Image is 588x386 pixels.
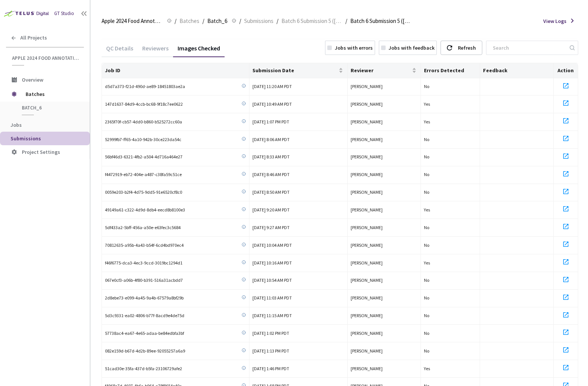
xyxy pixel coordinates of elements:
span: Apple 2024 Food Annotation Correction [102,17,163,26]
th: Submission Date [249,63,348,78]
span: No [424,154,429,160]
span: No [424,348,429,354]
span: [DATE] 11:03 AM PDT [252,295,292,301]
span: Batch_6 [22,105,77,111]
span: No [424,137,429,142]
span: Yes [424,101,430,107]
span: No [424,330,429,336]
input: Search [488,41,568,55]
span: 082e159d-b67d-4d2b-89ee-92055257a6a9 [105,348,185,355]
span: [DATE] 8:33 AM PDT [252,154,290,160]
span: [DATE] 1:02 PM PDT [252,330,289,336]
span: f4472919-eb72-404e-a487-c38fa59c51ce [105,171,182,178]
span: [DATE] 10:54 AM PDT [252,277,292,283]
span: [PERSON_NAME] [351,154,383,160]
span: 2d8ebe73-e099-4a45-9a4b-67579a8bf29b [105,295,184,302]
span: 56bf46d3-6321-4fb2-a504-4d716a464e27 [105,153,182,161]
span: Batches [179,17,199,26]
span: Yes [424,366,430,371]
span: No [424,313,429,318]
li: / [202,17,204,26]
span: 57738ac4-ea67-4e65-adaa-be84edbfa3bf [105,330,184,337]
span: f46f6775-dca3-4ec3-9ccd-3019bc1294d1 [105,260,182,267]
span: [PERSON_NAME] [351,207,383,213]
span: [PERSON_NAME] [351,260,383,266]
a: Batches [178,17,201,25]
div: GT Studio [54,10,74,17]
span: Jobs [11,122,22,128]
span: No [424,277,429,283]
span: [PERSON_NAME] [351,277,383,283]
span: [PERSON_NAME] [351,313,383,318]
span: [DATE] 8:46 AM PDT [252,172,290,177]
span: 5df433a2-5bff-456a-a50e-e63fec3c5684 [105,224,181,231]
li: / [277,17,278,26]
div: Reviewers [138,44,173,57]
th: Action [554,63,578,78]
span: [DATE] 8:50 AM PDT [252,189,290,195]
span: [PERSON_NAME] [351,119,383,125]
span: d5d7a373-f21d-490d-ae89-18451803ae2a [105,83,185,90]
li: / [345,17,347,26]
div: Jobs with feedback [389,44,435,52]
span: [PERSON_NAME] [351,172,383,177]
th: Job ID [102,63,249,78]
div: Jobs with errors [335,44,373,52]
span: No [424,295,429,301]
span: View Logs [543,17,567,25]
span: [DATE] 10:49 AM PDT [252,101,292,107]
span: [DATE] 10:04 AM PDT [252,242,292,248]
span: [PERSON_NAME] [351,366,383,371]
a: Submissions [243,17,275,25]
span: No [424,189,429,195]
span: Submissions [11,135,41,142]
span: No [424,172,429,177]
span: No [424,84,429,89]
span: [DATE] 1:46 PM PDT [252,366,289,371]
span: Apple 2024 Food Annotation Correction [12,55,79,61]
span: Yes [424,207,430,213]
span: [DATE] 11:15 AM PDT [252,313,292,318]
span: Batches [26,87,77,102]
span: 5d3c9331-ea02-4806-b77f-8acd9e4de75d [105,312,184,319]
th: Feedback [480,63,554,78]
span: 70812635-a95b-4a43-b54f-6cd4bd970ec4 [105,242,184,249]
span: 067e0cf3-a06b-4f80-b391-516a31acbdd7 [105,277,183,284]
span: Project Settings [22,149,60,155]
span: 49149a61-c322-4d9d-8db4-eecd8b8100e3 [105,207,185,214]
span: 51cad30e-35fa-437d-b5fa-23106729afe2 [105,365,182,372]
span: Overview [22,76,43,83]
span: [DATE] 8:06 AM PDT [252,137,290,142]
div: Images Checked [173,44,225,57]
span: [PERSON_NAME] [351,295,383,301]
span: [PERSON_NAME] [351,225,383,230]
div: Refresh [458,41,476,55]
li: / [175,17,176,26]
span: 0059e203-b2f4-4d75-9dd5-91e6520cf8c0 [105,189,182,196]
span: [DATE] 9:27 AM PDT [252,225,290,230]
th: Errors Detected [421,63,480,78]
span: Submissions [244,17,273,26]
th: Reviewer [348,63,421,78]
span: Yes [424,119,430,125]
span: [PERSON_NAME] [351,189,383,195]
span: Reviewer [351,67,411,73]
span: [DATE] 1:13 PM PDT [252,348,289,354]
span: 147d1637-84d9-4ccb-bc68-9f18c7ee0622 [105,101,183,108]
span: 52999fb7-ff65-4a10-942b-30ce223da54c [105,136,181,143]
span: Batch_6 [207,17,227,26]
span: 2365f70f-cb57-4dd0-b860-b525272cc60a [105,119,182,126]
span: All Projects [20,35,47,41]
span: [PERSON_NAME] [351,348,383,354]
span: Batch 6 Submission 5 ([DATE]) [281,17,342,26]
span: [PERSON_NAME] [351,84,383,89]
span: [DATE] 11:20 AM PDT [252,84,292,89]
span: [DATE] 1:07 PM PDT [252,119,289,125]
a: Batch 6 Submission 5 ([DATE]) [280,17,344,25]
span: No [424,225,429,230]
span: [PERSON_NAME] [351,101,383,107]
span: Submission Date [252,67,337,73]
div: QC Details [102,44,138,57]
span: Yes [424,260,430,266]
li: / [239,17,241,26]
